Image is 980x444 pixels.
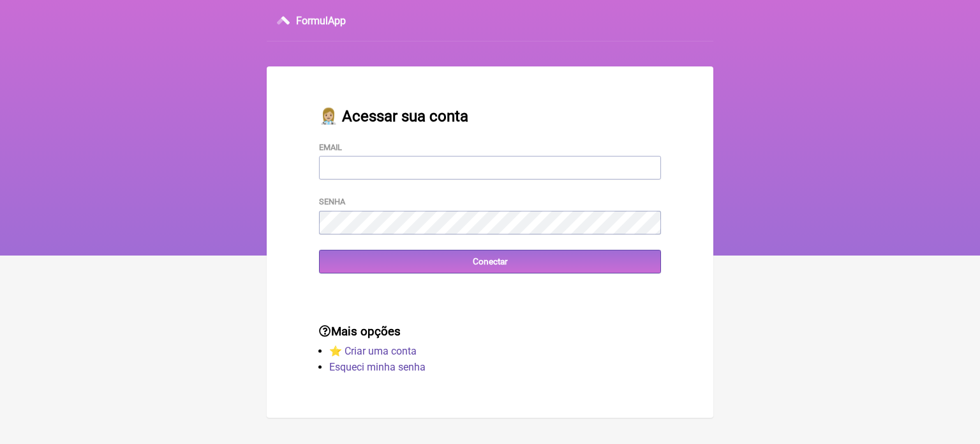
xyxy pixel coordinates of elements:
[329,345,417,357] a: ⭐️ Criar uma conta
[319,107,661,125] h2: 👩🏼‍⚕️ Acessar sua conta
[319,325,661,339] h3: Mais opções
[296,15,346,27] h3: FormulApp
[319,197,345,206] label: Senha
[319,250,661,273] input: Conectar
[319,142,342,152] label: Email
[329,361,426,373] a: Esqueci minha senha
